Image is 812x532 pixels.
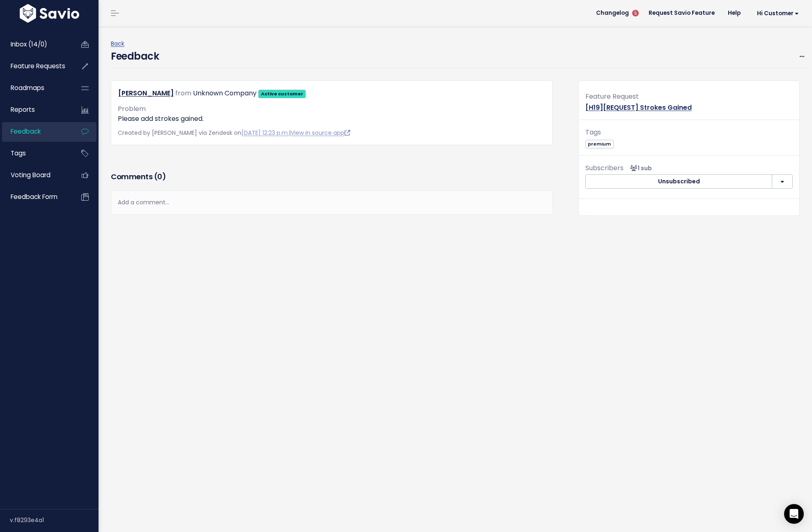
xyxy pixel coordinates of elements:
[721,7,747,19] a: Help
[585,174,773,189] button: Unsubscribed
[11,192,57,201] span: Feedback form
[111,49,159,64] h4: Feedback
[11,127,41,136] span: Feedback
[784,504,804,524] div: Open Intercom Messenger
[585,127,601,137] span: Tags
[2,144,68,163] a: Tags
[10,509,99,531] div: v.f8293e4a1
[757,10,799,16] span: Hi Customer
[747,7,805,20] a: Hi Customer
[18,4,81,23] img: logo-white.9d6f32f41409.svg
[11,62,65,70] span: Feature Requests
[241,129,289,137] a: [DATE] 12:23 p.m.
[585,92,639,101] span: Feature Request
[291,129,350,137] a: View in source app
[596,10,629,16] span: Changelog
[118,129,350,137] span: Created by [PERSON_NAME] via Zendesk on |
[111,39,124,48] a: Back
[118,88,174,98] a: [PERSON_NAME]
[111,171,553,183] h3: Comments ( )
[2,35,68,54] a: Inbox (14/0)
[585,103,692,112] a: [H19][REQUEST] Strokes Gained
[261,90,303,97] strong: Active customer
[2,187,68,206] a: Feedback form
[585,139,614,148] a: premium
[585,163,624,173] span: Subscribers
[642,7,721,19] a: Request Savio Feature
[175,88,191,98] span: from
[11,83,44,92] span: Roadmaps
[2,100,68,119] a: Reports
[2,79,68,97] a: Roadmaps
[11,105,35,114] span: Reports
[193,88,257,99] div: Unknown Company
[157,171,162,182] span: 0
[118,104,146,113] span: Problem
[632,10,639,16] span: 5
[11,149,26,157] span: Tags
[11,171,50,179] span: Voting Board
[585,140,614,148] span: premium
[118,114,546,124] p: Please add strokes gained.
[627,164,652,172] span: <p><strong>Subscribers</strong><br><br> - Nuno Grazina<br> </p>
[111,190,553,215] div: Add a comment...
[2,166,68,185] a: Voting Board
[2,122,68,141] a: Feedback
[2,57,68,76] a: Feature Requests
[11,40,47,49] span: Inbox (14/0)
